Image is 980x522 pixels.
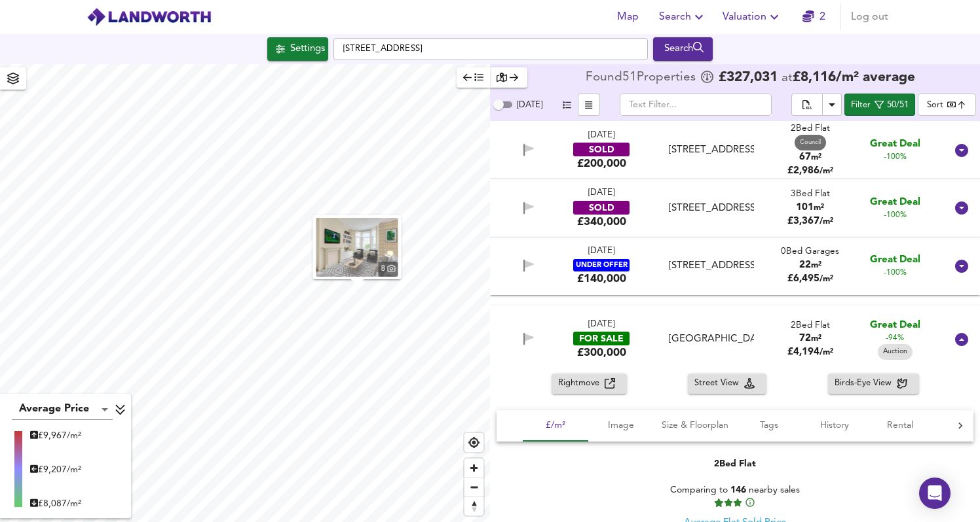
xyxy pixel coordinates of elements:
div: Lavender Hill, Clapham Junction, London, SW11 5RA [664,259,759,273]
button: Download Results [822,94,842,116]
button: Search [653,37,713,61]
span: m² [811,153,821,162]
div: [DATE] [588,187,614,200]
div: 88b Mysore Road, SW11 5SA [664,201,759,215]
div: [DATE] [588,245,614,258]
span: 101 [796,203,814,213]
span: Zoom out [464,478,483,496]
button: Reset bearing to north [464,496,483,515]
div: Open Intercom Messenger [919,478,951,509]
span: -100% [884,152,907,163]
span: Image [596,417,646,434]
span: -100% [884,268,907,279]
span: History [810,417,859,434]
button: Settings [267,37,328,61]
span: Great Deal [870,137,920,151]
button: Filter50/51 [844,94,915,116]
div: [STREET_ADDRESS] [669,201,753,215]
div: 2 Bed Flat [787,122,833,150]
div: [DATE]SOLD£340,000 [STREET_ADDRESS]3Bed Flat101m²£3,367/m² Great Deal-100% [490,179,980,237]
span: [DATE] [517,101,542,109]
span: at [782,72,793,84]
div: Average Price [12,399,113,420]
div: 3 Bed Flat [787,188,833,200]
button: 2 [793,4,835,30]
span: 67 [799,152,811,162]
span: Council [795,138,826,147]
span: m² [814,203,824,212]
span: Reset bearing to north [464,497,483,515]
span: 72 [799,334,811,343]
div: 50/51 [887,98,909,113]
span: Search [659,8,707,26]
span: 22 [799,260,811,270]
input: Text Filter... [620,94,772,116]
span: m² [811,334,821,343]
span: £ 6,495 [787,274,833,284]
span: / m² [820,348,833,357]
span: -100% [884,210,907,221]
span: £ 2,986 [787,166,833,176]
div: [DATE]SOLD£200,000 [STREET_ADDRESS]2Bed Flat Council 67m²£2,986/m² Great Deal-100% [490,121,980,179]
div: [STREET_ADDRESS] [669,259,753,273]
span: Zoom in [464,459,483,478]
button: Street View [688,374,766,394]
img: logo [86,7,212,27]
span: Auction [878,347,913,357]
span: / m² [820,275,833,283]
span: £ 327,031 [719,71,778,84]
span: Street View [694,376,744,391]
span: 146 [730,485,746,495]
div: [DATE]UNDER OFFER£140,000 [STREET_ADDRESS]0Bed Garages22m²£6,495/m² Great Deal-100% [490,237,980,295]
div: Search [656,41,709,58]
div: Filter [851,98,871,113]
a: 2 [802,8,825,26]
div: 2 Bed Flat [787,319,833,332]
svg: Show Details [954,258,970,274]
div: [GEOGRAPHIC_DATA] [669,332,753,346]
div: Found 51 Propert ies [586,71,699,84]
button: Valuation [717,4,787,30]
div: Comparing to nearby sales [650,483,820,508]
span: / m² [820,167,833,175]
div: Run Your Search [653,37,713,61]
span: Great Deal [870,196,920,209]
span: Log out [851,8,888,26]
button: property thumbnail 8 [313,215,402,279]
div: [DATE] [588,319,614,331]
div: £200,000 [577,156,626,171]
svg: Show Details [954,200,970,216]
span: £ 3,367 [787,217,833,226]
div: 0 Bed Garages [781,245,839,258]
a: property thumbnail 8 [316,218,398,277]
span: m² [811,261,821,270]
div: £ 8,087/m² [30,497,81,510]
div: £300,000 [577,345,626,360]
span: £/m² [531,417,580,434]
div: Flat G, 153 Battersea Rise, SW11 1HP [664,143,759,157]
div: Sort [918,94,976,116]
span: Size & Floorplan [662,417,728,434]
span: -94% [886,333,904,344]
div: SOLD [573,143,630,156]
button: Find my location [464,433,483,452]
div: [DATE]FOR SALE£300,000 [GEOGRAPHIC_DATA]2Bed Flat72m²£4,194/m² Great Deal-94%Auction [490,305,980,374]
svg: Show Details [954,332,970,347]
span: £ 8,116 / m² average [793,71,915,84]
span: Great Deal [870,319,920,332]
div: £ 9,967/m² [30,429,81,442]
button: Rightmove [552,374,627,394]
div: [STREET_ADDRESS] [669,143,753,157]
div: 8 [379,262,398,277]
div: Sort [927,99,943,111]
span: Great Deal [870,253,920,267]
div: FOR SALE [573,332,630,345]
span: Valuation [723,8,782,26]
div: split button [791,94,842,116]
button: Map [607,4,649,30]
div: 2 Bed Flat [714,457,756,470]
button: Zoom out [464,478,483,496]
span: Map [612,8,643,26]
div: Settings [290,41,325,58]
